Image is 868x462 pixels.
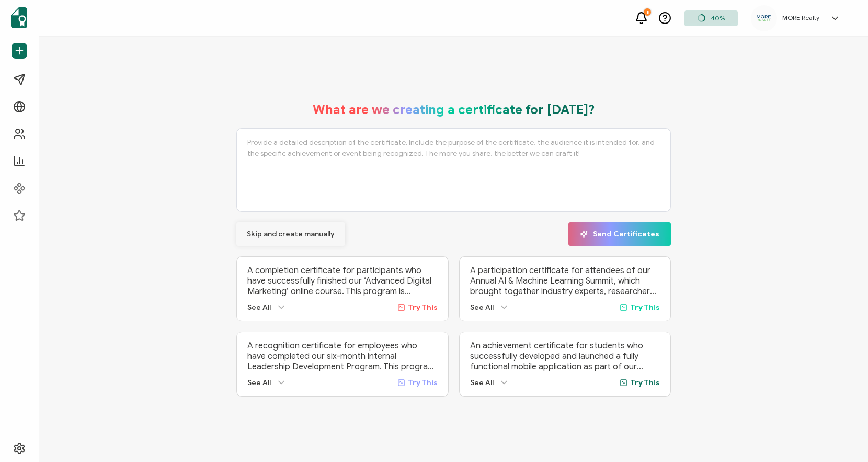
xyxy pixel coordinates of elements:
[408,378,438,387] span: Try This
[568,222,671,246] button: Send Certificates
[470,265,660,297] p: A participation certificate for attendees of our Annual AI & Machine Learning Summit, which broug...
[247,341,438,372] p: A recognition certificate for employees who have completed our six-month internal Leadership Deve...
[247,378,271,387] span: See All
[247,303,271,312] span: See All
[756,15,772,22] img: a9980f43-13c9-4522-8173-a6de6fed7ba5.png
[630,378,660,387] span: Try This
[247,231,335,238] span: Skip and create manually
[711,14,725,22] span: 40%
[470,378,494,387] span: See All
[782,14,819,21] h5: MORE Realty
[630,303,660,312] span: Try This
[470,341,660,372] p: An achievement certificate for students who successfully developed and launched a fully functiona...
[11,7,27,28] img: sertifier-logomark-colored.svg
[247,265,438,297] p: A completion certificate for participants who have successfully finished our ‘Advanced Digital Ma...
[236,222,345,246] button: Skip and create manually
[408,303,438,312] span: Try This
[470,303,494,312] span: See All
[313,102,595,118] h1: What are we creating a certificate for [DATE]?
[644,8,651,16] div: 8
[580,230,659,238] span: Send Certificates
